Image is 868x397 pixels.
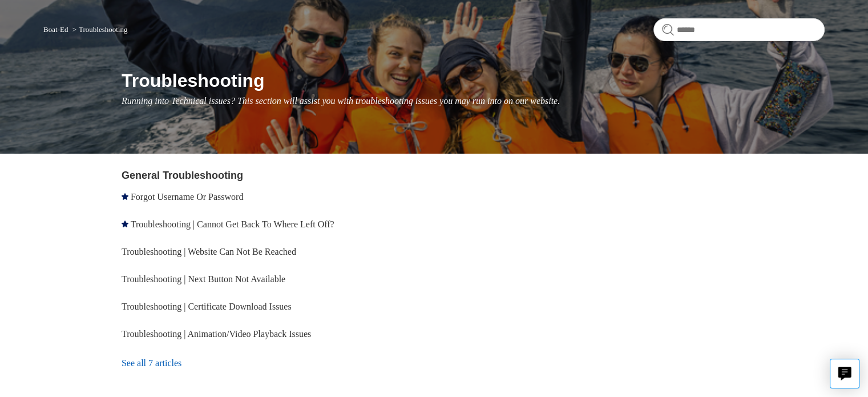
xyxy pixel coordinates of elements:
[43,25,70,34] li: Boat-Ed
[122,170,243,181] a: General Troubleshooting
[131,219,334,229] a: Troubleshooting | Cannot Get Back To Where Left Off?
[43,25,68,34] a: Boat-Ed
[122,247,296,256] a: Troubleshooting | Website Can Not Be Reached
[830,359,859,388] button: Live chat
[122,220,128,227] svg: Promoted article
[131,192,243,202] a: Forgot Username Or Password
[122,193,128,200] svg: Promoted article
[122,329,311,339] a: Troubleshooting | Animation/Video Playback Issues
[653,18,825,41] input: Search
[122,302,292,311] a: Troubleshooting | Certificate Download Issues
[122,67,825,94] h1: Troubleshooting
[122,348,438,379] a: See all 7 articles
[70,25,128,34] li: Troubleshooting
[122,274,285,284] a: Troubleshooting | Next Button Not Available
[122,94,825,108] p: Running into Technical issues? This section will assist you with troubleshooting issues you may r...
